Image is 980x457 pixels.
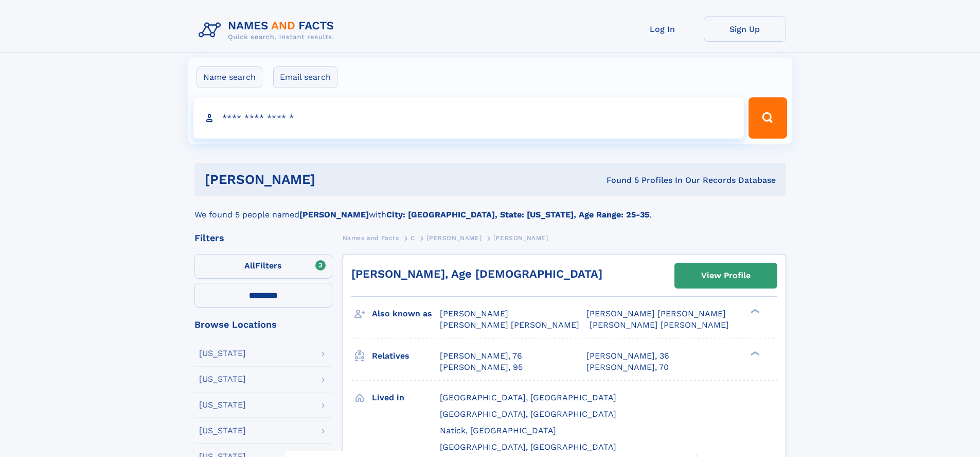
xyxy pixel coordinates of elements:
[273,66,337,88] label: Email search
[194,254,332,279] label: Filters
[701,264,751,287] div: View Profile
[299,210,369,219] b: [PERSON_NAME]
[193,97,744,139] input: search input
[199,427,246,435] div: [US_STATE]
[411,231,415,244] a: C
[199,375,246,383] div: [US_STATE]
[440,442,616,452] span: [GEOGRAPHIC_DATA], [GEOGRAPHIC_DATA]
[440,409,616,419] span: [GEOGRAPHIC_DATA], [GEOGRAPHIC_DATA]
[244,261,255,270] span: All
[749,97,787,139] button: Search Button
[586,309,726,318] span: [PERSON_NAME] [PERSON_NAME]
[586,350,669,362] a: [PERSON_NAME], 36
[426,231,482,244] a: [PERSON_NAME]
[440,350,522,362] a: [PERSON_NAME], 76
[440,320,579,330] span: [PERSON_NAME] [PERSON_NAME]
[411,234,415,242] span: C
[199,349,246,358] div: [US_STATE]
[461,175,776,186] div: Found 5 Profiles In Our Records Database
[205,173,461,186] h1: [PERSON_NAME]
[440,309,508,318] span: [PERSON_NAME]
[621,16,704,42] a: Log In
[440,362,523,373] a: [PERSON_NAME], 95
[748,308,760,315] div: ❯
[493,234,548,242] span: [PERSON_NAME]
[194,320,332,329] div: Browse Locations
[748,350,760,357] div: ❯
[386,210,649,219] b: City: [GEOGRAPHIC_DATA], State: [US_STATE], Age Range: 25-35
[372,305,440,323] h3: Also known as
[372,347,440,365] h3: Relatives
[199,401,246,409] div: [US_STATE]
[194,16,343,44] img: Logo Names and Facts
[440,393,616,402] span: [GEOGRAPHIC_DATA], [GEOGRAPHIC_DATA]
[351,267,602,280] a: [PERSON_NAME], Age [DEMOGRAPHIC_DATA]
[704,16,786,42] a: Sign Up
[440,426,556,435] span: Natick, [GEOGRAPHIC_DATA]
[343,231,399,244] a: Names and Facts
[426,234,482,242] span: [PERSON_NAME]
[194,233,332,243] div: Filters
[197,66,262,88] label: Name search
[590,320,729,330] span: [PERSON_NAME] [PERSON_NAME]
[586,362,669,373] a: [PERSON_NAME], 70
[194,196,786,221] div: We found 5 people named with .
[372,389,440,407] h3: Lived in
[675,263,777,288] a: View Profile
